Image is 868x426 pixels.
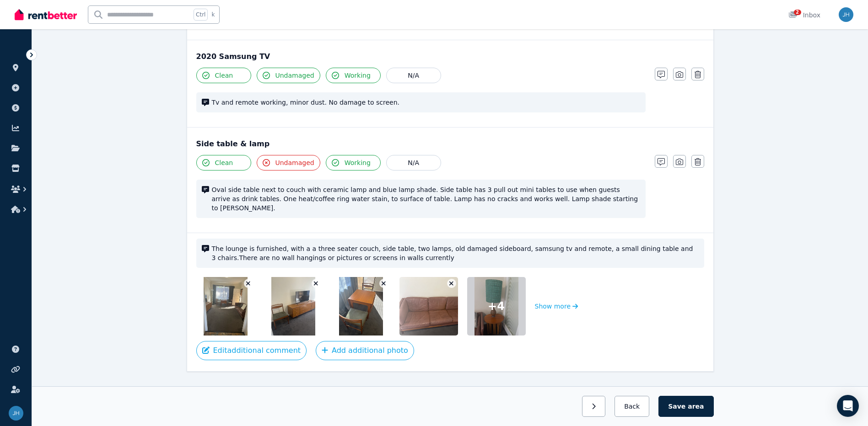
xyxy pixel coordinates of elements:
[339,277,383,335] img: image.jpg
[386,68,441,83] button: N/A
[794,10,801,15] span: 2
[204,277,248,335] img: image.jpg
[275,71,314,80] span: Undamaged
[271,277,315,335] img: image.jpg
[196,155,251,170] button: Clean
[399,277,478,335] img: image.jpg
[196,68,251,83] button: Clean
[212,98,640,107] span: Tv and remote working, minor dust. No damage to screen.
[615,396,649,417] button: Back
[345,71,371,80] span: Working
[535,277,578,335] button: Show more
[316,341,414,360] button: Add additional photo
[788,11,820,20] div: Inbox
[275,158,314,167] span: Undamaged
[196,51,704,62] div: 2020 Samsung TV
[194,9,208,21] span: Ctrl
[839,7,853,22] img: Joanne Howski
[488,299,505,314] span: + 4
[257,155,320,170] button: Undamaged
[257,68,320,83] button: Undamaged
[196,341,307,360] button: Editadditional comment
[212,185,640,213] span: Oval side table next to couch with ceramic lamp and blue lamp shade. Side table has 3 pull out mi...
[15,8,77,21] img: RentBetter
[658,396,713,417] button: Save area
[212,244,699,262] span: The lounge is furnished, with a a three seater couch, side table, two lamps, old damaged sideboar...
[215,158,233,167] span: Clean
[837,395,859,417] div: Open Intercom Messenger
[386,155,441,170] button: N/A
[9,406,23,421] img: Joanne Howski
[326,155,381,170] button: Working
[211,11,215,18] span: k
[196,138,704,149] div: Side table & lamp
[215,71,233,80] span: Clean
[345,158,371,167] span: Working
[326,68,381,83] button: Working
[688,402,704,411] span: area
